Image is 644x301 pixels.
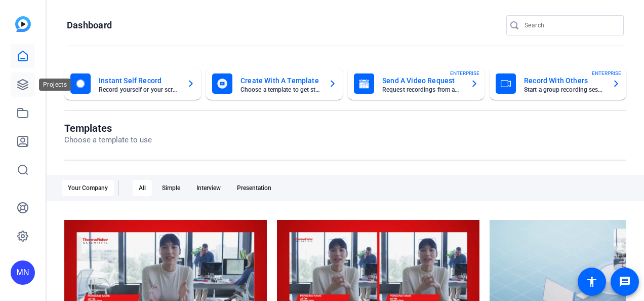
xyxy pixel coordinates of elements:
[15,16,31,32] img: blue-gradient.svg
[64,122,152,134] h1: Templates
[206,67,343,100] button: Create With A TemplateChoose a template to get started
[99,87,179,93] mat-card-subtitle: Record yourself or your screen
[490,67,626,100] button: Record With OthersStart a group recording sessionENTERPRISE
[382,74,462,87] mat-card-title: Send A Video Request
[99,74,179,87] mat-card-title: Instant Self Record
[619,276,631,288] mat-icon: message
[231,180,277,196] div: Presentation
[525,19,616,31] input: Search
[39,79,71,91] div: Projects
[11,260,35,285] div: MN
[240,87,320,93] mat-card-subtitle: Choose a template to get started
[133,180,152,196] div: All
[240,74,320,87] mat-card-title: Create With A Template
[348,67,485,100] button: Send A Video RequestRequest recordings from anyone, anywhereENTERPRISE
[450,69,479,77] span: ENTERPRISE
[382,87,462,93] mat-card-subtitle: Request recordings from anyone, anywhere
[592,69,621,77] span: ENTERPRISE
[524,87,604,93] mat-card-subtitle: Start a group recording session
[67,19,112,31] h1: Dashboard
[64,67,201,100] button: Instant Self RecordRecord yourself or your screen
[62,180,114,196] div: Your Company
[64,134,152,146] p: Choose a template to use
[190,180,227,196] div: Interview
[524,74,604,87] mat-card-title: Record With Others
[156,180,186,196] div: Simple
[586,276,598,288] mat-icon: accessibility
